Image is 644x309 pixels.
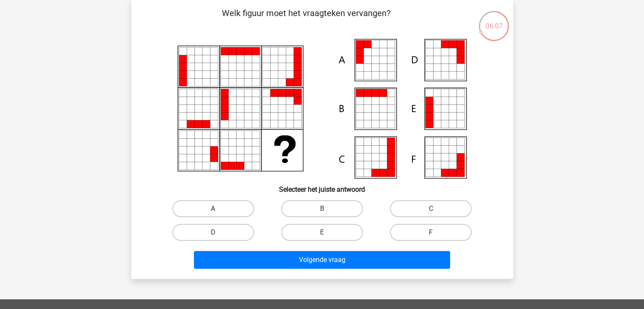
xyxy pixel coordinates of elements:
[281,224,363,241] label: E
[172,200,254,217] label: A
[478,10,510,31] div: 06:07
[390,224,472,241] label: F
[145,7,468,32] p: Welk figuur moet het vraagteken vervangen?
[194,251,450,269] button: Volgende vraag
[172,224,254,241] label: D
[281,200,363,217] label: B
[390,200,472,217] label: C
[145,179,500,193] h6: Selecteer het juiste antwoord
